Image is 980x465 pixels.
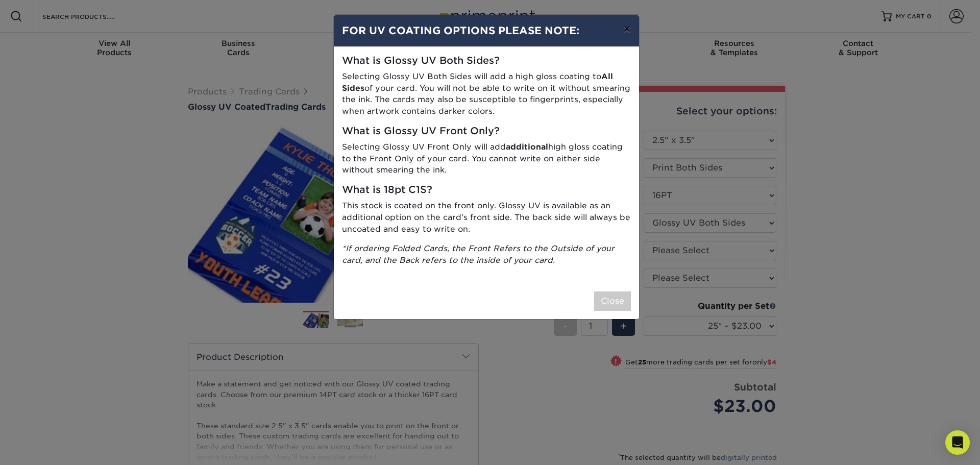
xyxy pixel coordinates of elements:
[342,141,631,176] p: Selecting Glossy UV Front Only will add high gloss coating to the Front Only of your card. You ca...
[342,200,631,235] p: This stock is coated on the front only. Glossy UV is available as an additional option on the car...
[342,126,631,137] h5: What is Glossy UV Front Only?
[594,291,631,311] button: Close
[615,15,639,43] button: ×
[342,243,615,265] i: *If ordering Folded Cards, the Front Refers to the Outside of your card, and the Back refers to t...
[945,430,970,455] div: Open Intercom Messenger
[506,142,548,152] strong: additional
[342,71,613,93] strong: All Sides
[342,184,631,196] h5: What is 18pt C1S?
[342,23,631,38] h4: FOR UV COATING OPTIONS PLEASE NOTE:
[342,71,631,117] p: Selecting Glossy UV Both Sides will add a high gloss coating to of your card. You will not be abl...
[342,55,631,67] h5: What is Glossy UV Both Sides?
